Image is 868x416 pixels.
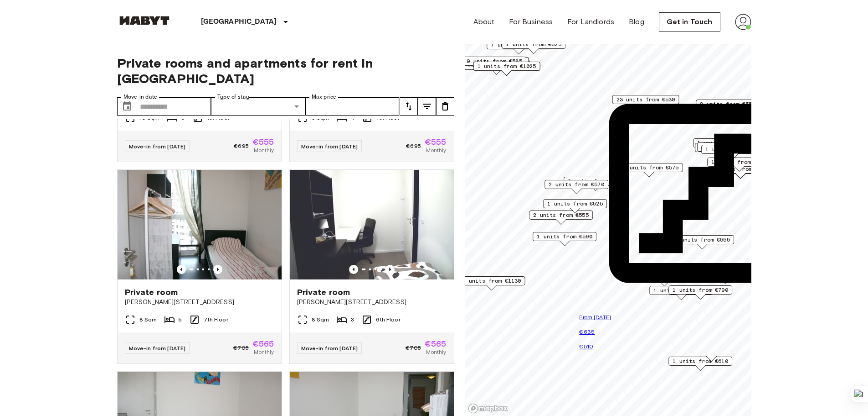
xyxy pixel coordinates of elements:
[252,340,274,348] span: €565
[462,277,521,285] span: 1 units from €1130
[201,16,277,27] p: [GEOGRAPHIC_DATA]
[462,57,529,71] div: Map marker
[376,316,400,324] span: 6th Floor
[425,138,447,146] span: €555
[217,93,249,101] label: Type of stay
[406,142,421,150] span: €695
[629,16,644,27] a: Blog
[491,41,546,49] span: 7 units from €585
[297,287,350,298] span: Private room
[659,12,720,32] a: Get in Touch
[533,232,596,246] div: Map marker
[385,265,395,274] button: Previous image
[668,357,732,371] div: Map marker
[301,143,358,150] span: Move-in from [DATE]
[125,298,274,307] span: [PERSON_NAME][STREET_ADDRESS]
[468,403,508,414] a: Mapbox logo
[118,170,282,279] img: Marketing picture of unit DE-01-302-020-03
[543,199,607,213] div: Map marker
[252,138,274,146] span: €555
[425,340,447,348] span: €565
[400,97,418,116] button: tune
[289,169,454,364] a: Marketing picture of unit DE-01-302-016-03Previous imagePrevious imagePrivate room[PERSON_NAME][S...
[533,211,589,219] span: 2 units from €555
[467,57,522,65] span: 9 units from €585
[418,97,436,116] button: tune
[254,146,274,154] span: Monthly
[537,232,592,241] span: 1 units from €590
[473,62,540,76] div: Map marker
[502,40,565,54] div: Map marker
[349,265,358,274] button: Previous image
[426,146,446,154] span: Monthly
[312,93,336,101] label: Max price
[179,316,182,324] span: 5
[735,14,751,30] img: avatar
[233,344,249,352] span: €705
[487,40,550,54] div: Map marker
[290,170,454,279] img: Marketing picture of unit DE-01-302-016-03
[579,314,611,321] span: From [DATE]
[506,40,561,48] span: 1 units from €625
[462,57,526,71] div: Map marker
[509,16,553,27] a: For Business
[213,265,222,274] button: Previous image
[312,316,329,324] span: 8 Sqm
[567,16,614,27] a: For Landlords
[547,200,603,208] span: 1 units from €525
[564,177,627,191] div: Map marker
[117,55,454,86] span: Private rooms and apartments for rent in [GEOGRAPHIC_DATA]
[204,316,228,324] span: 7th Floor
[463,61,530,75] div: Map marker
[462,59,529,73] div: Map marker
[301,345,358,352] span: Move-in from [DATE]
[117,16,172,25] img: Habyt
[139,316,157,324] span: 8 Sqm
[549,180,604,189] span: 2 units from €570
[297,298,447,307] span: [PERSON_NAME][STREET_ADDRESS]
[477,62,536,70] span: 1 units from €1025
[579,342,843,351] p: €510
[118,97,136,116] button: Choose date
[436,97,454,116] button: tune
[351,316,354,324] span: 3
[473,16,495,27] a: About
[544,180,608,194] div: Map marker
[177,265,186,274] button: Previous image
[254,348,274,356] span: Monthly
[125,287,178,298] span: Private room
[406,344,421,352] span: €705
[529,211,593,225] div: Map marker
[117,169,282,364] a: Marketing picture of unit DE-01-302-020-03Previous imagePrevious imagePrivate room[PERSON_NAME][S...
[129,143,186,150] span: Move-in from [DATE]
[426,348,446,356] span: Monthly
[129,345,186,352] span: Move-in from [DATE]
[458,276,525,290] div: Map marker
[579,327,843,337] p: €635
[234,142,249,150] span: €695
[568,177,623,185] span: 3 units from €605
[123,93,157,101] label: Move-in date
